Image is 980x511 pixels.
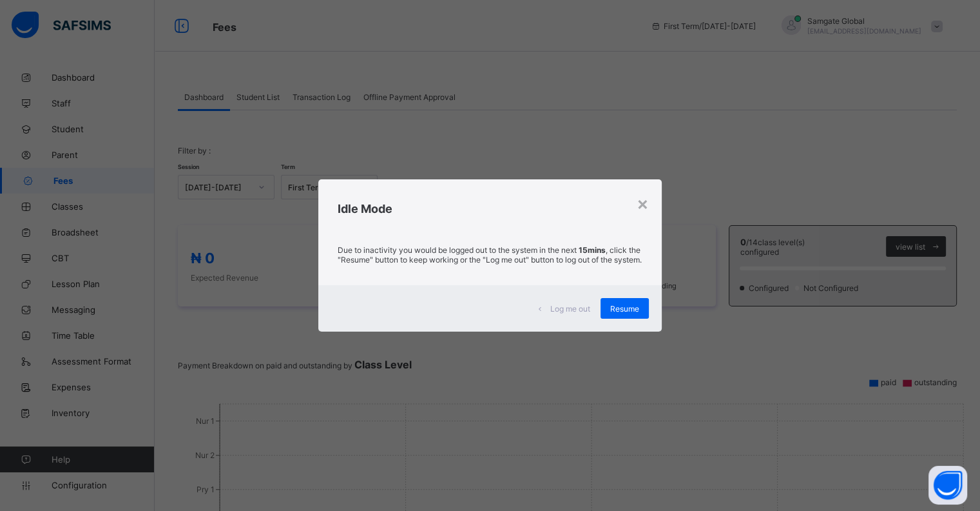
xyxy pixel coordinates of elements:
[550,304,590,314] span: Log me out
[637,192,649,214] div: ×
[338,245,642,265] p: Due to inactivity you would be logged out to the system in the next , click the "Resume" button t...
[338,202,642,215] h2: Idle Mode
[928,466,967,505] button: Open asap
[610,304,639,314] span: Resume
[579,245,606,255] strong: 15mins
